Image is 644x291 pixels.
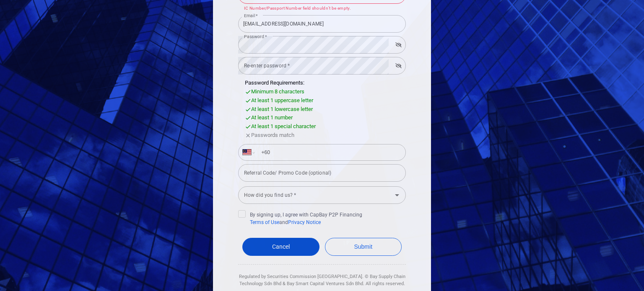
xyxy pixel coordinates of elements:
input: Enter phone number * [256,146,401,159]
div: Regulated by Securities Commission [GEOGRAPHIC_DATA]. © Bay Supply Chain Technology Sdn Bhd & Bay... [238,265,406,288]
span: Minimum 8 characters [251,88,304,95]
a: Cancel [242,238,319,256]
span: At least 1 number [251,114,293,121]
label: Password * [244,33,267,40]
button: Submit [325,238,402,256]
button: Open [391,189,403,201]
span: Cancel [272,243,290,250]
span: At least 1 special character [251,123,316,129]
span: Password Requirements: [245,80,304,86]
a: Privacy Notice [288,219,321,225]
span: At least 1 uppercase letter [251,97,313,103]
span: By signing up, I agree with CapBay P2P Financing and [238,210,362,226]
p: IC Number/Passport Number field shouldn’t be empty. [244,5,400,12]
span: Passwords match [251,132,294,138]
label: Email * [244,13,258,19]
a: Terms of Use [250,219,279,225]
span: At least 1 lowercase letter [251,106,313,112]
